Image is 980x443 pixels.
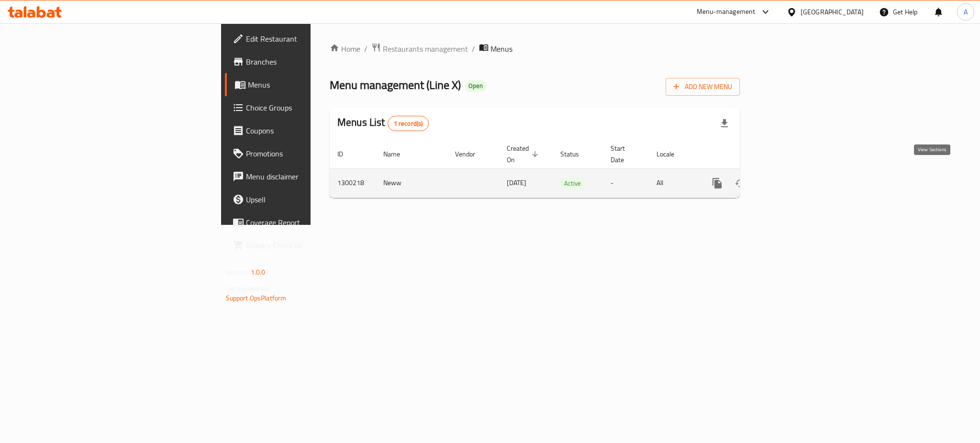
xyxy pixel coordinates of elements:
[225,142,385,165] a: Promotions
[964,7,968,17] span: A
[713,112,736,135] div: Export file
[225,234,385,257] a: Grocery Checklist
[801,7,864,17] div: [GEOGRAPHIC_DATA]
[560,178,585,189] span: Active
[337,115,429,131] h2: Menus List
[376,168,447,198] td: Neww
[330,43,740,55] nav: breadcrumb
[611,143,637,166] span: Start Date
[246,125,377,136] span: Coupons
[246,33,377,44] span: Edit Restaurant
[383,148,412,160] span: Name
[371,43,468,55] a: Restaurants management
[246,102,377,113] span: Choice Groups
[666,78,740,96] button: Add New Menu
[507,177,526,189] span: [DATE]
[226,266,249,278] span: Version:
[246,217,377,228] span: Coverage Report
[246,240,377,251] span: Grocery Checklist
[225,211,385,234] a: Coverage Report
[383,43,468,55] span: Restaurants management
[225,73,385,96] a: Menus
[251,266,266,278] span: 1.0.0
[337,148,356,160] span: ID
[507,143,541,166] span: Created On
[225,50,385,73] a: Branches
[246,56,377,67] span: Branches
[225,188,385,211] a: Upsell
[603,168,649,198] td: -
[330,140,805,198] table: enhanced table
[246,148,377,159] span: Promotions
[226,282,270,295] span: Get support on:
[225,165,385,188] a: Menu disclaimer
[226,292,287,304] a: Support.OpsPlatform
[657,148,687,160] span: Locale
[388,119,429,128] span: 1 record(s)
[225,27,385,50] a: Edit Restaurant
[698,140,805,169] th: Actions
[560,148,591,160] span: Status
[330,74,461,96] span: Menu management ( Line X )
[246,171,377,182] span: Menu disclaimer
[706,172,729,195] button: more
[697,6,756,18] div: Menu-management
[673,81,732,93] span: Add New Menu
[248,79,377,90] span: Menus
[225,96,385,119] a: Choice Groups
[246,194,377,205] span: Upsell
[465,80,487,92] div: Open
[455,148,488,160] span: Vendor
[388,116,429,131] div: Total records count
[490,43,512,55] span: Menus
[472,43,475,55] li: /
[649,168,698,198] td: All
[225,119,385,142] a: Coupons
[729,172,752,195] button: Change Status
[465,82,487,90] span: Open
